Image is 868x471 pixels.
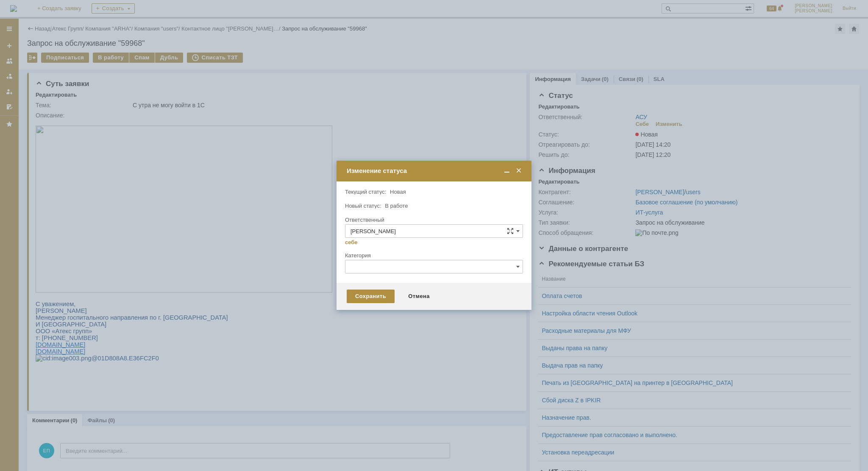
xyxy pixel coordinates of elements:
[345,253,521,258] div: Категория
[345,239,358,246] a: себе
[345,217,521,223] div: Ответственный
[507,228,514,234] span: Сложная форма
[515,167,523,175] span: Закрыть
[345,189,386,195] label: Текущий статус:
[385,203,408,209] span: В работе
[347,167,523,175] div: Изменение статуса
[390,189,406,195] span: Новая
[345,203,381,209] label: Новый статус:
[503,167,511,175] span: Свернуть (Ctrl + M)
